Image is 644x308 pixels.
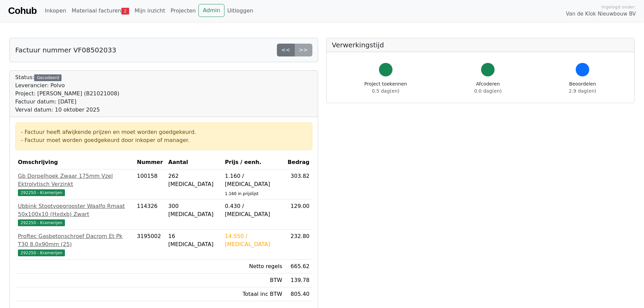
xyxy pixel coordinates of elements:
[222,274,285,287] td: BTW
[15,46,116,54] h5: Factuur nummer VF08502033
[569,88,596,94] span: 2.9 dag(en)
[224,4,256,18] a: Uitloggen
[18,202,132,227] a: Ubbink Stootvoegrooster Waalfo Rmaat 50x100x10 (Hxdxb) Zwart292250 - Kramerijen
[15,106,119,114] div: Verval datum: 10 oktober 2025
[225,202,282,218] div: 0.430 / [MEDICAL_DATA]
[18,172,132,188] div: Gb Dorpelhoek Zwaar 175mm Vzel Ektrolytisch Verzinkt
[34,74,62,81] div: Gecodeerd
[15,90,119,98] div: Project: [PERSON_NAME] (B21021008)
[18,232,132,248] div: Proftec Gasbetonschroef Dacrom Et Pk T30 8.0x90mm (25)
[601,4,636,10] span: Ingelogd onder:
[332,41,629,49] h5: Verwerkingstijd
[134,230,166,260] td: 3195002
[222,287,285,301] td: Totaal inc BTW
[198,4,224,17] a: Admin
[277,44,295,56] a: <<
[225,232,282,248] div: 14.550 / [MEDICAL_DATA]
[285,230,312,260] td: 232.80
[285,287,312,301] td: 805.40
[69,4,132,18] a: Materiaal facturen2
[474,80,502,95] div: Afcoderen
[285,274,312,287] td: 139.78
[474,88,502,94] span: 0.0 dag(en)
[8,3,37,19] a: Cohub
[225,191,258,196] sub: 1.160 in prijslijst
[121,8,129,15] span: 2
[18,250,65,256] span: 292250 - Kramerijen
[168,232,220,248] div: 16 [MEDICAL_DATA]
[566,10,636,18] span: Van de Klok Nieuwbouw BV
[15,81,119,90] div: Leverancier: Polvo
[222,156,285,169] th: Prijs / eenh.
[18,232,132,257] a: Proftec Gasbetonschroef Dacrom Et Pk T30 8.0x90mm (25)292250 - Kramerijen
[15,98,119,106] div: Factuur datum: [DATE]
[134,199,166,230] td: 114326
[225,172,282,188] div: 1.160 / [MEDICAL_DATA]
[168,202,220,218] div: 300 [MEDICAL_DATA]
[15,73,119,114] div: Status:
[15,156,134,169] th: Omschrijving
[18,219,65,226] span: 292250 - Kramerijen
[134,169,166,199] td: 100158
[222,260,285,274] td: Netto regels
[285,156,312,169] th: Bedrag
[134,156,166,169] th: Nummer
[18,189,65,196] span: 292250 - Kramerijen
[168,4,198,18] a: Projecten
[285,260,312,274] td: 665.62
[42,4,69,18] a: Inkopen
[372,88,399,94] span: 0.5 dag(en)
[21,136,307,144] div: - Factuur moet worden goedgekeurd door inkoper of manager.
[18,202,132,218] div: Ubbink Stootvoegrooster Waalfo Rmaat 50x100x10 (Hxdxb) Zwart
[285,169,312,199] td: 303.82
[132,4,168,18] a: Mijn inzicht
[285,199,312,230] td: 129.00
[569,80,596,95] div: Beoordelen
[168,172,220,188] div: 262 [MEDICAL_DATA]
[21,128,307,136] div: - Factuur heeft afwijkende prijzen en moet worden goedgekeurd.
[18,172,132,196] a: Gb Dorpelhoek Zwaar 175mm Vzel Ektrolytisch Verzinkt292250 - Kramerijen
[166,156,222,169] th: Aantal
[364,80,407,95] div: Project toekennen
